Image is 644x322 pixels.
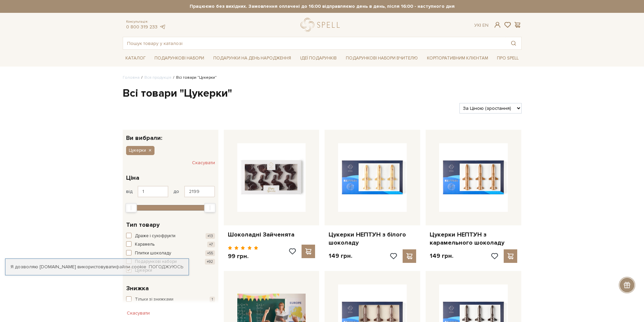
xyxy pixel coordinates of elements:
[135,233,175,240] span: Драже і сухофрукти
[184,186,215,197] input: Ціна
[205,259,215,265] span: +92
[129,147,146,153] span: Цукерки
[430,231,517,247] a: Цукерки НЕПТУН з карамельного шоколаду
[329,252,352,260] p: 149 грн.
[205,250,215,256] span: +55
[126,173,139,182] span: Ціна
[301,18,343,32] a: logo
[430,252,453,260] p: 149 грн.
[126,250,215,257] button: Плитки шоколаду +55
[126,284,149,293] span: Знижка
[173,189,179,195] span: до
[126,189,133,195] span: від
[126,233,215,240] button: Драже і сухофрукти +13
[228,231,315,239] a: Шоколадні Зайченята
[135,241,154,248] span: Карамель
[116,264,146,270] a: файли cookie
[144,75,171,80] a: Вся продукція
[210,297,215,302] span: 1
[5,264,189,270] div: Я дозволяю [DOMAIN_NAME] використовувати
[126,20,166,24] span: Консультація:
[329,231,416,247] a: Цукерки НЕПТУН з білого шоколаду
[506,37,521,49] button: Пошук товару у каталозі
[123,53,148,64] a: Каталог
[211,53,294,64] a: Подарунки на День народження
[159,24,166,30] a: telegram
[494,53,521,64] a: Про Spell
[424,53,491,64] a: Корпоративним клієнтам
[126,24,158,30] a: 0 800 319 233
[474,22,488,28] div: Ук
[149,264,183,270] a: Погоджуюсь
[123,130,218,141] div: Ви вибрали:
[297,53,339,64] a: Ідеї подарунків
[204,203,216,213] div: Max
[126,296,215,303] button: Тільки зі знижками 1
[192,157,215,168] button: Скасувати
[135,296,173,303] span: Тільки зі знижками
[126,220,160,229] span: Тип товару
[123,3,522,9] strong: Працюємо без вихідних. Замовлення оплачені до 16:00 відправляємо день в день, після 16:00 - насту...
[123,86,522,101] h1: Всі товари "Цукерки"
[171,75,217,81] li: Всі товари "Цукерки"
[126,241,215,248] button: Карамель +7
[135,250,171,257] span: Плитки шоколаду
[123,308,154,319] button: Скасувати
[138,186,168,197] input: Ціна
[228,252,259,260] p: 99 грн.
[123,75,140,80] a: Головна
[237,143,306,212] img: Шоколадні Зайченята
[126,146,154,155] button: Цукерки
[482,22,488,28] a: En
[207,242,215,247] span: +7
[343,52,421,64] a: Подарункові набори Вчителю
[123,37,506,49] input: Пошук товару у каталозі
[152,53,207,64] a: Подарункові набори
[125,203,137,213] div: Min
[206,233,215,239] span: +13
[480,22,481,28] span: |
